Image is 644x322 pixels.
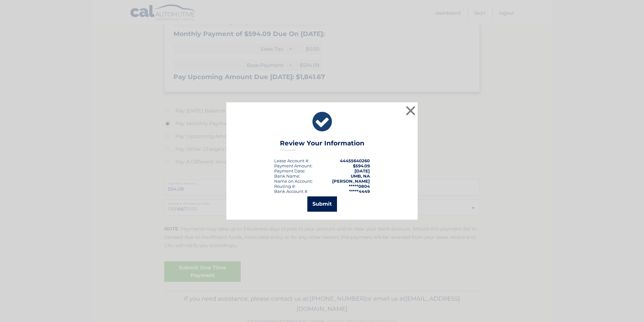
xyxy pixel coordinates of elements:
div: Lease Account #: [274,158,309,163]
button: Submit [307,196,337,212]
div: Bank Account #: [274,189,308,194]
button: × [404,104,417,117]
strong: [PERSON_NAME] [332,179,370,184]
span: $594.09 [353,163,370,168]
div: Routing #: [274,184,296,189]
div: Bank Name: [274,173,300,179]
h3: Review Your Information [280,139,364,150]
strong: 44455640260 [340,158,370,163]
span: Payment Date [274,168,304,173]
span: [DATE] [355,168,370,173]
div: : [274,168,305,173]
div: Name on Account: [274,179,313,184]
div: Payment Amount: [274,163,312,168]
strong: UMB, NA [351,173,370,179]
